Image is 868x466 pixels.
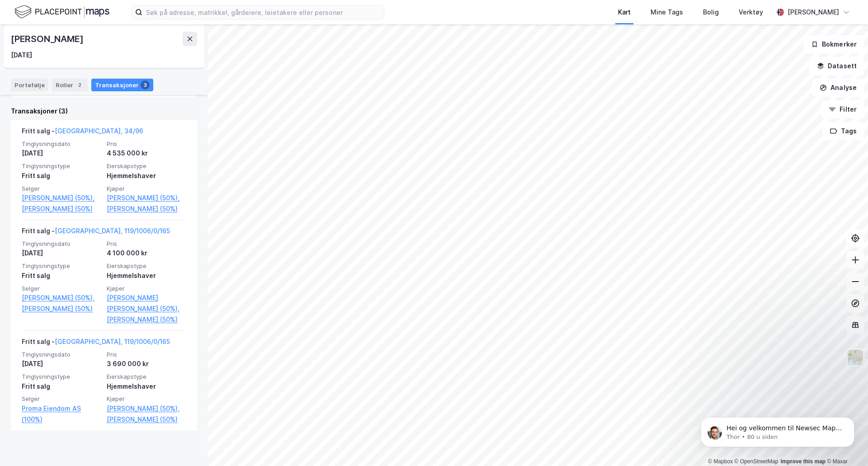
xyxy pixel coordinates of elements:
[803,35,864,53] button: Bokmerker
[107,148,186,159] div: 4 535 000 kr
[22,170,101,181] div: Fritt salg
[107,285,186,292] span: Kjøper
[11,32,85,46] div: [PERSON_NAME]
[812,79,864,97] button: Analyse
[141,80,150,89] div: 3
[22,373,101,381] span: Tinglysningstype
[107,381,186,392] div: Hjemmelshaver
[75,80,84,89] div: 2
[52,79,88,91] div: Roller
[55,127,143,135] a: [GEOGRAPHIC_DATA], 34/96
[22,185,101,193] span: Selger
[22,285,101,292] span: Selger
[107,270,186,281] div: Hjemmelshaver
[22,262,101,270] span: Tinglysningstype
[55,227,170,235] a: [GEOGRAPHIC_DATA], 119/1006/0/165
[22,240,101,248] span: Tinglysningsdato
[821,100,864,118] button: Filter
[788,7,839,18] div: [PERSON_NAME]
[739,7,763,18] div: Verktøy
[22,292,101,303] a: [PERSON_NAME] (50%),
[22,126,143,140] div: Fritt salg -
[107,373,186,381] span: Eierskapstype
[22,248,101,259] div: [DATE]
[11,79,48,91] div: Portefølje
[14,4,109,20] img: logo.f888ab2527a4732fd821a326f86c7f29.svg
[91,79,153,91] div: Transaksjoner
[735,458,778,465] a: OpenStreetMap
[107,248,186,259] div: 4 100 000 kr
[107,170,186,181] div: Hjemmelshaver
[809,57,864,75] button: Datasett
[107,395,186,403] span: Kjøper
[55,338,170,345] a: [GEOGRAPHIC_DATA], 119/1006/0/165
[22,303,101,314] a: [PERSON_NAME] (50%)
[22,162,101,170] span: Tinglysningstype
[107,162,186,170] span: Eierskapstype
[107,140,186,148] span: Pris
[22,336,170,351] div: Fritt salg -
[107,203,186,214] a: [PERSON_NAME] (50%)
[22,270,101,281] div: Fritt salg
[107,292,186,314] a: [PERSON_NAME] [PERSON_NAME] (50%),
[703,7,719,18] div: Bolig
[107,193,186,203] a: [PERSON_NAME] (50%),
[822,122,864,140] button: Tags
[22,226,170,240] div: Fritt salg -
[22,203,101,214] a: [PERSON_NAME] (50%)
[107,240,186,248] span: Pris
[107,358,186,369] div: 3 690 000 kr
[847,349,864,366] img: Z
[22,193,101,203] a: [PERSON_NAME] (50%),
[22,148,101,159] div: [DATE]
[142,5,384,19] input: Søk på adresse, matrikkel, gårdeiere, leietakere eller personer
[107,262,186,270] span: Eierskapstype
[107,185,186,193] span: Kjøper
[651,7,683,18] div: Mine Tags
[22,395,101,403] span: Selger
[107,314,186,325] a: [PERSON_NAME] (50%)
[708,458,733,465] a: Mapbox
[22,140,101,148] span: Tinglysningsdato
[22,351,101,358] span: Tinglysningsdato
[618,7,631,18] div: Kart
[22,403,101,425] a: Proma Eiendom AS (100%)
[107,403,186,414] a: [PERSON_NAME] (50%),
[22,358,101,369] div: [DATE]
[781,458,826,465] a: Improve this map
[11,50,32,61] div: [DATE]
[687,398,868,461] iframe: Intercom notifications melding
[11,106,197,117] div: Transaksjoner (3)
[22,381,101,392] div: Fritt salg
[107,414,186,425] a: [PERSON_NAME] (50%)
[107,351,186,358] span: Pris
